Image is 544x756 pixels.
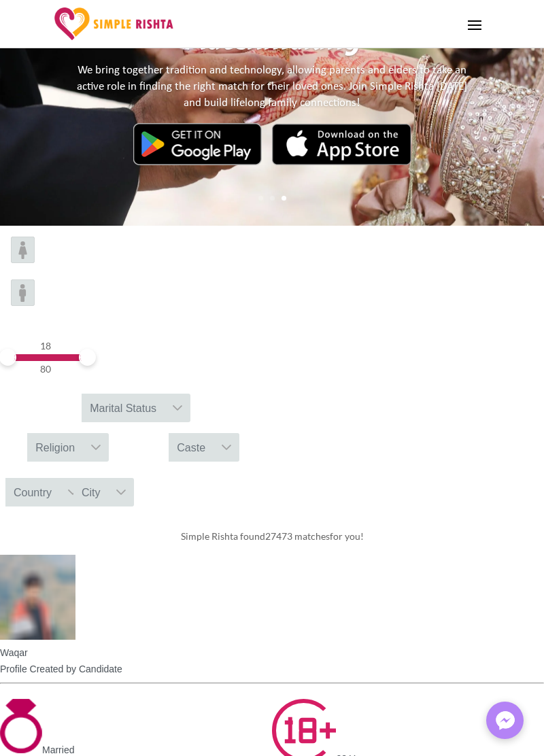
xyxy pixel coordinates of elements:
div: 80 [5,361,85,377]
div: Caste [169,433,214,462]
: We bring together tradition and technology, allowing parents and elders to take an active role in... [71,63,473,171]
a: 2 [270,196,275,201]
div: City [73,478,109,506]
div: Country [5,478,60,506]
a: 3 [282,196,286,201]
img: Google Play [133,123,262,165]
span: 27473 matches [265,530,330,542]
img: Messenger [492,707,519,734]
span: Simple Rishta found for you! [181,530,364,542]
div: 18 [5,338,85,354]
div: Marital Status [82,394,165,422]
div: Religion [27,433,83,462]
span: Married [42,744,74,755]
a: 1 [258,196,263,201]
